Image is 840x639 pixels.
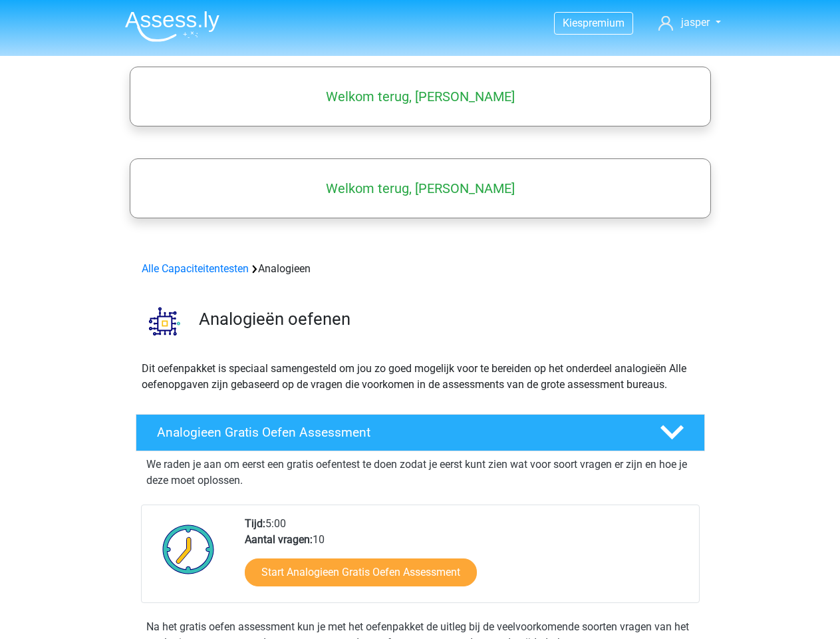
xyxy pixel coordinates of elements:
span: Kies [563,17,583,29]
h3: Analogieën oefenen [199,309,694,329]
a: Alle Capaciteitentesten [142,262,249,275]
span: premium [583,17,625,29]
b: Tijd: [245,517,265,530]
h5: Welkom terug, [PERSON_NAME] [136,180,704,196]
a: Analogieen Gratis Oefen Assessment [130,414,710,451]
h4: Analogieen Gratis Oefen Assessment [157,425,638,440]
div: 5:00 10 [235,516,698,602]
img: Assessly [125,11,219,42]
p: Dit oefenpakket is speciaal samengesteld om jou zo goed mogelijk voor te bereiden op het onderdee... [142,361,699,393]
img: Klok [155,516,222,582]
a: jasper [653,15,726,31]
span: jasper [681,16,710,29]
a: Kiespremium [555,14,632,32]
a: Start Analogieen Gratis Oefen Assessment [245,558,477,586]
b: Aantal vragen: [245,533,313,546]
div: Analogieen [136,261,704,277]
p: We raden je aan om eerst een gratis oefentest te doen zodat je eerst kunt zien wat voor soort vra... [146,457,694,489]
img: analogieen [136,293,193,349]
h5: Welkom terug, [PERSON_NAME] [136,89,704,105]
